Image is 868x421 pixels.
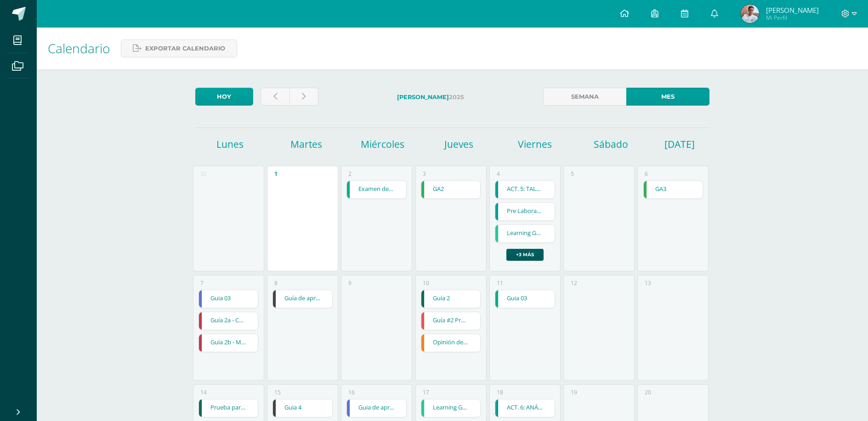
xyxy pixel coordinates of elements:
div: 14 [200,388,207,396]
a: Guía de aprendizaje 2 [273,290,332,308]
div: ACT. 6: ANÁLISIS ESTADÍSTICO DE ENCUESTAS | Tarea [495,399,555,417]
h1: Miércoles [346,138,419,151]
div: 17 [423,388,429,396]
span: Mi Perfil [766,14,819,22]
a: Guía 2b - Momentos y curtosis [199,334,258,352]
a: Pre Laboratorio [495,203,555,220]
div: 11 [497,279,503,287]
a: Guia 03 [199,290,258,308]
a: Semana [543,88,626,106]
div: 4 [497,170,500,178]
div: 15 [274,388,281,396]
div: GA3 | Tarea [643,180,703,199]
div: Guía 2b - Momentos y curtosis | Tarea [199,334,259,352]
div: 1 [274,170,278,178]
h1: [DATE] [664,138,676,151]
a: Guía 2a - Cálculo de la Asimetría. [199,312,258,330]
div: Guía de aprendizaje 2 | Tarea [272,290,333,308]
a: +3 más [506,249,544,261]
a: Guía 2 [421,290,481,308]
a: GA3 [644,181,703,198]
div: 12 [571,279,577,287]
a: Guia de aprendizaje 2 [347,399,406,417]
a: Guia 4 [273,399,332,417]
div: Guia 03 | Tarea [199,290,259,308]
div: Learning Guide 3 | Tarea [421,399,481,417]
div: Guia 4 | Tarea [272,399,333,417]
div: Guía 2 | Tarea [421,290,481,308]
div: 3 [423,170,426,178]
div: 5 [571,170,574,178]
div: 19 [571,388,577,396]
div: 20 [645,388,651,396]
a: Learning Guide 2 [495,225,555,242]
div: Guia de aprendizaje 2 | Tarea [346,399,407,417]
div: 13 [645,279,651,287]
div: Guía 2a - Cálculo de la Asimetría. | Tarea [199,312,259,330]
div: Pre Laboratorio | Tarea [495,202,555,221]
a: Learning Guide 3 [421,399,481,417]
div: 30 [200,170,207,178]
div: Guía #2 Prueba T | Tarea [421,312,481,330]
div: Guia 03 | Tarea [495,290,555,308]
a: Guia 03 [495,290,555,308]
span: [PERSON_NAME] [766,6,819,15]
a: GA2 [421,181,481,198]
h1: Lunes [193,138,267,151]
div: 8 [274,279,278,287]
label: 2025 [326,88,536,107]
a: Exportar calendario [121,39,237,57]
a: Opinión de clase [421,334,481,352]
a: ACT. 5: TALLERES DE [MEDICAL_DATA] [495,181,555,198]
div: 16 [348,388,355,396]
div: Learning Guide 2 | Tarea [495,225,555,243]
div: 10 [423,279,429,287]
div: 7 [200,279,204,287]
div: Examen de unidad | Tarea [346,180,407,199]
div: ACT. 5: TALLERES DE ACOSO ESCOLAR | Tarea [495,180,555,199]
h1: Viernes [498,138,572,151]
img: ade57d62763eec9c10161ce75fa50eb0.png [741,5,759,23]
a: Hoy [195,88,253,106]
div: 18 [497,388,503,396]
h1: Martes [270,138,343,151]
span: Exportar calendario [145,40,225,57]
div: 9 [348,279,352,287]
div: 6 [645,170,648,178]
div: GA2 | Tarea [421,180,481,199]
a: ACT. 6: ANÁLISIS ESTADÍSTICO DE ENCUESTAS [495,399,555,417]
div: 2 [348,170,352,178]
strong: [PERSON_NAME] [397,94,449,101]
h1: Sábado [574,138,648,151]
a: Mes [626,88,709,106]
h1: Jueves [422,138,495,151]
a: Guía #2 Prueba T [421,312,481,330]
a: Examen de unidad [347,181,406,198]
div: Opinión de clase | Tarea [421,334,481,352]
div: Prueba parcial unidad 3 | Tarea [199,399,259,417]
span: Calendario [48,39,110,57]
a: Prueba parcial unidad 3 [199,399,258,417]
